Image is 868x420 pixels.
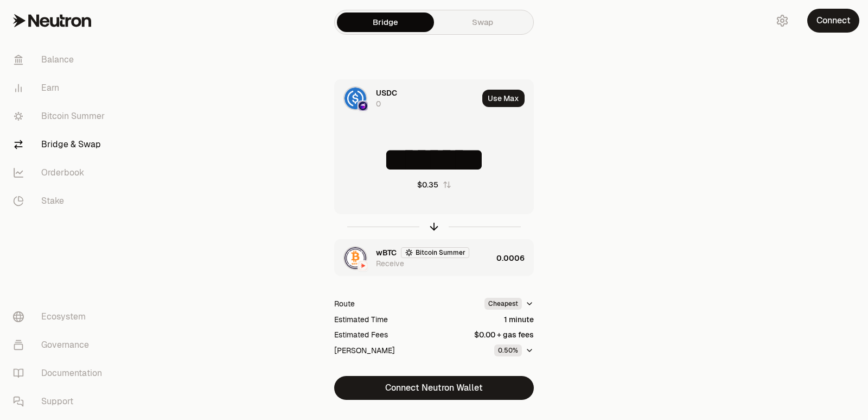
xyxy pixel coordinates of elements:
button: 0.50% [494,344,534,356]
a: Bridge & Swap [4,130,117,159]
div: wBTC LogoNeutron LogoNeutron LogowBTCBitcoin SummerReceive [335,240,492,277]
a: Stake [4,187,117,215]
button: wBTC LogoNeutron LogoNeutron LogowBTCBitcoin SummerReceive0.0006 [335,240,533,277]
a: Bridge [337,12,434,32]
button: Cheapest [484,298,534,310]
a: Swap [434,12,531,32]
img: Osmosis Logo [359,102,367,110]
div: Estimated Fees [334,329,388,340]
div: Estimated Time [334,314,388,325]
button: Connect Neutron Wallet [334,376,534,400]
a: Earn [4,74,117,102]
div: Receive [376,258,404,269]
a: Ecosystem [4,303,117,331]
button: Connect [807,9,859,33]
img: USDC Logo [344,87,366,109]
a: Bitcoin Summer [4,102,117,130]
div: Cheapest [484,298,522,310]
button: Use Max [482,90,525,107]
a: Balance [4,46,117,74]
div: $0.00 + gas fees [474,329,534,340]
div: 0 [376,98,381,109]
a: Orderbook [4,159,117,187]
div: 0.0006 [496,240,533,277]
img: Neutron Logo [359,261,367,270]
span: wBTC [376,247,397,258]
div: Route [334,298,355,309]
a: Support [4,387,117,416]
div: [PERSON_NAME] [334,345,395,356]
button: $0.35 [417,179,451,190]
div: $0.35 [417,179,438,190]
a: Documentation [4,359,117,387]
img: wBTC Logo [344,247,366,269]
div: 0.50% [494,344,522,356]
div: 1 minute [504,314,534,325]
div: USDC LogoOsmosis LogoOsmosis LogoUSDC0 [335,80,478,117]
a: Governance [4,331,117,359]
span: USDC [376,87,397,98]
button: Bitcoin Summer [401,247,469,258]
